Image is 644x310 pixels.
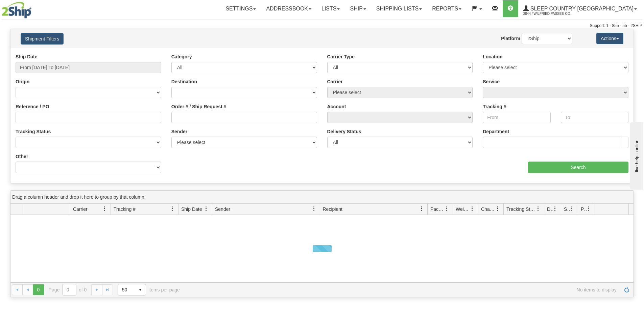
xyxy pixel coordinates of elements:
[492,203,503,215] a: Charge filter column settings
[16,103,49,110] label: Reference / PO
[2,23,642,29] div: Support: 1 - 855 - 55 - 2SHIP
[506,206,536,213] span: Tracking Status
[481,206,495,213] span: Charge
[5,6,63,11] div: live help - online
[518,0,642,17] a: Sleep Country [GEOGRAPHIC_DATA] 2044 / Wilfried.Passee-Coutrin
[220,0,261,17] a: Settings
[16,53,38,60] label: Ship Date
[323,206,342,213] span: Recipient
[73,206,88,213] span: Carrier
[430,206,445,213] span: Packages
[327,78,343,85] label: Carrier
[483,78,500,85] label: Service
[171,53,192,60] label: Category
[483,103,506,110] label: Tracking #
[10,191,634,204] div: grid grouping header
[501,35,520,42] label: Platform
[483,53,502,60] label: Location
[581,206,587,213] span: Pickup Status
[2,2,31,19] img: logo2044.jpg
[456,206,470,213] span: Weight
[16,78,29,85] label: Origin
[171,128,187,135] label: Sender
[528,162,628,173] input: Search
[118,284,180,295] span: items per page
[467,203,478,215] a: Weight filter column settings
[122,286,131,293] span: 50
[316,0,345,17] a: Lists
[441,203,453,215] a: Packages filter column settings
[523,10,574,17] span: 2044 / Wilfried.Passee-Coutrin
[529,6,634,11] span: Sleep Country [GEOGRAPHIC_DATA]
[49,284,87,295] span: Page of 0
[327,128,361,135] label: Delivery Status
[483,112,550,123] input: From
[118,284,146,295] span: Page sizes drop down
[171,78,197,85] label: Destination
[547,206,553,213] span: Delivery Status
[16,153,28,160] label: Other
[99,203,111,215] a: Carrier filter column settings
[427,0,467,17] a: Reports
[621,284,632,295] a: Refresh
[215,206,230,213] span: Sender
[308,203,320,215] a: Sender filter column settings
[549,203,561,215] a: Delivery Status filter column settings
[167,203,178,215] a: Tracking # filter column settings
[21,33,64,45] button: Shipment Filters
[371,0,427,17] a: Shipping lists
[171,103,226,110] label: Order # / Ship Request #
[261,0,316,17] a: Addressbook
[181,206,202,213] span: Ship Date
[532,203,544,215] a: Tracking Status filter column settings
[16,128,51,135] label: Tracking Status
[327,103,346,110] label: Account
[327,53,355,60] label: Carrier Type
[628,120,643,189] iframe: chat widget
[566,203,578,215] a: Shipment Issues filter column settings
[564,206,570,213] span: Shipment Issues
[200,203,212,215] a: Ship Date filter column settings
[345,0,371,17] a: Ship
[596,33,623,44] button: Actions
[114,206,136,213] span: Tracking #
[189,287,617,292] span: No items to display
[416,203,427,215] a: Recipient filter column settings
[561,112,628,123] input: To
[583,203,595,215] a: Pickup Status filter column settings
[33,284,44,295] span: Page 0
[483,128,509,135] label: Department
[135,284,146,295] span: select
